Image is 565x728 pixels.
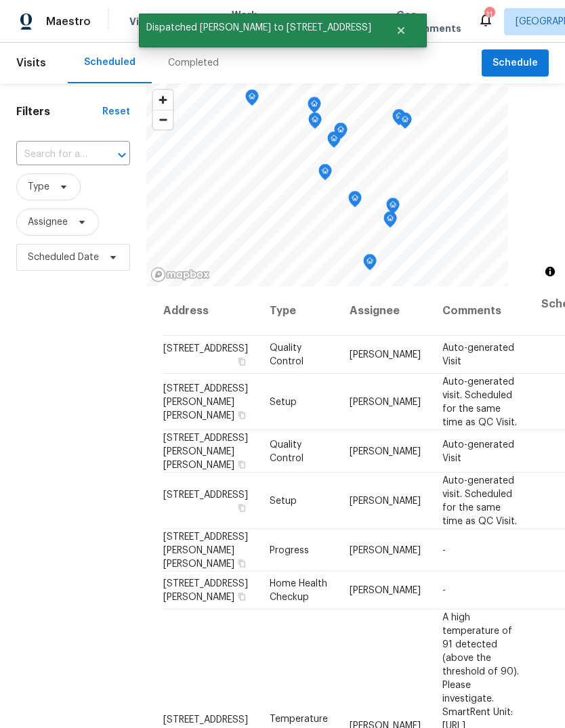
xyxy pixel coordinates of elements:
[442,343,514,366] span: Auto-generated Visit
[129,15,157,28] span: Visits
[327,131,341,152] div: Map marker
[153,110,173,129] span: Zoom out
[163,433,248,469] span: [STREET_ADDRESS][PERSON_NAME][PERSON_NAME]
[163,383,248,420] span: [STREET_ADDRESS][PERSON_NAME][PERSON_NAME]
[270,579,327,602] span: Home Health Checkup
[163,490,248,499] span: [STREET_ADDRESS]
[482,49,549,77] button: Schedule
[150,267,210,282] a: Mapbox homepage
[236,557,248,569] button: Copy Address
[392,109,406,130] div: Map marker
[163,532,248,568] span: [STREET_ADDRESS][PERSON_NAME][PERSON_NAME]
[236,501,248,513] button: Copy Address
[350,397,421,406] span: [PERSON_NAME]
[153,90,173,110] button: Zoom in
[163,714,248,724] span: [STREET_ADDRESS]
[16,48,46,78] span: Visits
[308,97,321,118] div: Map marker
[270,496,297,505] span: Setup
[350,496,421,505] span: [PERSON_NAME]
[236,591,248,603] button: Copy Address
[396,8,461,35] span: Geo Assignments
[168,56,219,70] div: Completed
[398,112,412,133] div: Map marker
[542,263,558,280] button: Toggle attribution
[139,14,379,42] span: Dispatched [PERSON_NAME] to [STREET_ADDRESS]
[28,251,99,264] span: Scheduled Date
[484,8,494,22] div: 11
[28,180,49,194] span: Type
[546,264,554,279] span: Toggle attribution
[84,56,135,69] div: Scheduled
[153,110,173,129] button: Zoom out
[442,586,446,595] span: -
[383,211,397,232] div: Map marker
[379,17,423,44] button: Close
[146,83,508,286] canvas: Map
[334,123,348,144] div: Map marker
[442,440,514,463] span: Auto-generated Visit
[28,215,68,229] span: Assignee
[16,105,102,119] h1: Filters
[350,545,421,555] span: [PERSON_NAME]
[16,144,92,165] input: Search for an address...
[318,164,332,185] div: Map marker
[232,8,266,35] span: Work Orders
[442,545,446,555] span: -
[442,377,517,427] span: Auto-generated visit. Scheduled for the same time as QC Visit.
[348,191,362,212] div: Map marker
[350,586,421,595] span: [PERSON_NAME]
[308,112,322,133] div: Map marker
[112,146,131,165] button: Open
[350,446,421,456] span: [PERSON_NAME]
[163,344,248,354] span: [STREET_ADDRESS]
[350,350,421,360] span: [PERSON_NAME]
[46,15,91,28] span: Maestro
[386,198,400,219] div: Map marker
[432,286,530,336] th: Comments
[339,286,432,336] th: Assignee
[363,254,377,275] div: Map marker
[102,105,130,119] div: Reset
[493,55,538,72] span: Schedule
[245,89,259,110] div: Map marker
[163,579,248,602] span: [STREET_ADDRESS][PERSON_NAME]
[270,545,309,555] span: Progress
[442,475,517,526] span: Auto-generated visit. Scheduled for the same time as QC Visit.
[163,286,259,336] th: Address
